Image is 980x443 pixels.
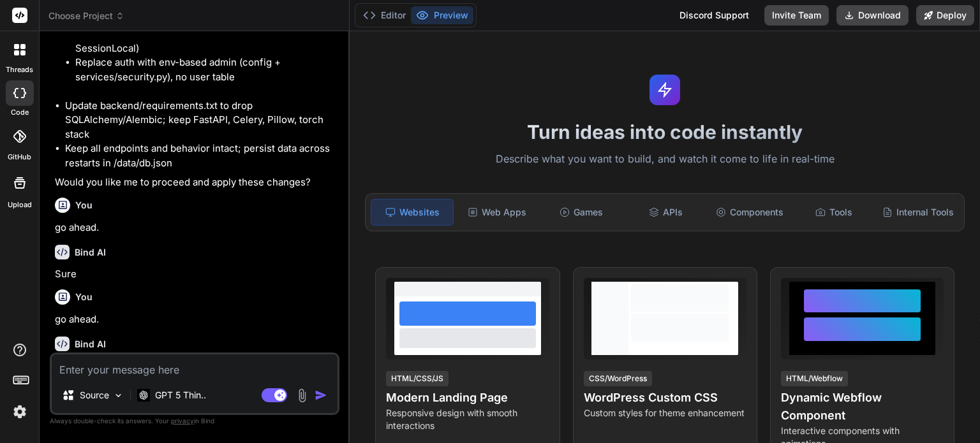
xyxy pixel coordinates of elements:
[9,401,31,423] img: settings
[65,142,337,170] li: Keep all endpoints and behavior intact; persist data across restarts in /data/db.json
[137,389,150,401] img: GPT 5 Thinking High
[916,5,974,25] button: Deploy
[764,5,829,25] button: Invite Team
[877,199,959,226] div: Internal Tools
[386,407,549,432] p: Responsive design with smooth interactions
[55,221,337,235] p: go ahead.
[8,152,31,163] label: GitHub
[75,55,337,84] li: Replace auth with env-based admin (config + services/security.py), no user table
[315,389,327,402] img: icon
[55,312,337,327] p: go ahead.
[75,246,106,259] h6: Bind AI
[793,199,875,226] div: Tools
[411,6,473,24] button: Preview
[75,199,93,212] h6: You
[357,151,972,168] p: Describe what you want to build, and watch it come to life in real-time
[584,371,652,386] div: CSS/WordPress
[11,107,29,118] label: code
[709,199,791,226] div: Components
[113,390,124,401] img: Pick Models
[75,291,93,303] h6: You
[625,199,706,226] div: APIs
[584,389,746,407] h4: WordPress Custom CSS
[80,389,109,402] p: Source
[8,200,32,210] label: Upload
[540,199,622,226] div: Games
[55,267,337,282] p: Sure
[357,120,972,143] h1: Turn ideas into code instantly
[48,10,124,22] span: Choose Project
[386,389,549,407] h4: Modern Landing Page
[386,371,449,386] div: HTML/CSS/JS
[155,389,206,402] p: GPT 5 Thin..
[781,371,848,386] div: HTML/Webflow
[171,417,194,425] span: privacy
[584,407,746,419] p: Custom styles for theme enhancement
[6,64,33,75] label: threads
[836,5,909,25] button: Download
[75,338,106,351] h6: Bind AI
[295,388,309,403] img: attachment
[371,199,454,226] div: Websites
[672,5,757,25] div: Discord Support
[358,6,411,24] button: Editor
[65,99,337,142] li: Update backend/requirements.txt to drop SQLAlchemy/Alembic; keep FastAPI, Celery, Pillow, torch s...
[781,389,944,425] h4: Dynamic Webflow Component
[456,199,538,226] div: Web Apps
[50,415,339,427] p: Always double-check its answers. Your in Bind
[55,175,337,190] p: Would you like me to proceed and apply these changes?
